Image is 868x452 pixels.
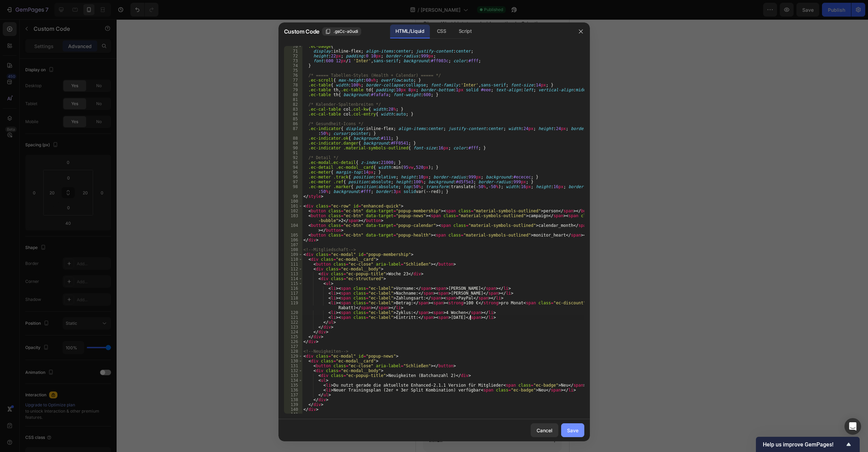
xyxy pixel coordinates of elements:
div: 102 [284,209,302,213]
div: 136 [284,388,302,393]
div: 106 [284,238,302,242]
div: 109 [284,252,302,257]
div: 120 [284,310,302,315]
button: Save [561,423,584,437]
div: HTML/Liquid [390,25,430,38]
p: Download [46,311,71,319]
div: 75 [284,68,302,73]
span: – [137,48,139,54]
div: 133 [284,373,302,378]
div: 140 [284,407,302,412]
strong: WEITERE INFORMATIONEN [8,366,97,393]
div: 104 [284,223,302,233]
div: 76 [284,73,302,78]
div: 138 [284,397,302,402]
p: Inhalt [13,418,27,424]
div: Open Intercom Messenger [844,418,861,435]
div: 72 [284,54,302,58]
div: 117 [284,291,302,296]
div: 121 [284,315,302,320]
div: Cancel [537,427,552,434]
div: 141 [284,412,302,417]
div: 114 [284,276,302,281]
div: 78 [284,83,302,87]
p: Publish the page to see the content. [7,123,146,130]
div: 107 [284,242,302,247]
div: 126 [284,339,302,344]
div: 127 [284,344,302,349]
p: Dein steht jederzeit zum Download bereitet. [110,325,203,339]
div: 112 [284,267,302,271]
div: CSS [431,25,452,38]
div: 77 [284,78,302,83]
div: 94 [284,165,302,170]
div: 132 [284,368,302,373]
p: Dein steht jederzeit zum Download bereitet. [8,325,101,346]
div: 88 [284,136,302,141]
div: 100 [284,199,302,204]
div: 97 [284,179,302,184]
strong: Bitte beachte, dass dieser Wert nur theoretisch errechnet wurde [8,16,128,29]
span: Um Ersteres kümmere ich mich. [8,190,86,197]
span: .gsCc-a0udi [334,28,358,35]
p: Dieser Wert bietet uns beiden optimale Orientierung, um Schlüsse über deinen Fortschritt zu ziehen. [8,1,146,30]
img: image_demo.jpg [109,210,204,305]
div: 125 [284,334,302,339]
span: Um zweiteres [8,197,42,204]
div: 130 [284,359,302,363]
div: 111 [284,262,302,267]
div: Save [567,427,578,434]
div: 135 [284,383,302,388]
div: 96 [284,175,302,179]
div: 110 [284,257,302,262]
span: Kontinuierlicher Fortschritt funktioniert nur mit präziser Planung und Kontinuität. [8,176,144,190]
span: Help us improve GemPages! [763,441,844,448]
div: 93 [284,160,302,165]
img: image_demo.jpg [7,210,102,305]
strong: wir beide - als Team. [42,197,94,204]
span: Alles, was du [8,397,40,404]
button: Show survey - Help us improve GemPages! [763,440,853,449]
div: 89 [284,141,302,146]
div: 113 [284,271,302,276]
div: 123 [284,325,302,330]
div: 79 [284,87,302,92]
div: 99 [284,194,302,199]
strong: individueller Ernährungsplan [25,325,96,332]
div: 118 [284,296,302,301]
div: 134 [284,378,302,383]
strong: individueller Trainingsplan [122,325,189,332]
div: 91 [284,150,302,155]
button: Cancel [531,423,558,437]
p: Download [148,311,173,319]
span: wissen musst. [96,397,131,404]
div: 71 [284,49,302,54]
div: 122 [284,320,302,325]
div: 116 [284,286,302,291]
div: 83 [284,107,302,112]
div: 119 [284,301,302,310]
span: und nicht hunderprozentig akkurat ist. [50,23,144,29]
div: 92 [284,155,302,160]
strong: rund um dein Training [40,397,94,404]
div: 81 [284,97,302,102]
div: 90 [284,146,302,150]
div: Custom Code [9,108,38,114]
button: .gsCc-a0udi [322,27,361,36]
div: 87 [284,126,302,136]
div: 103 [284,213,302,223]
div: 86 [284,121,302,126]
div: 95 [284,170,302,175]
div: 98 [284,184,302,194]
div: Verlauf [5,41,148,113]
div: 70 [284,44,302,49]
div: 74 [284,63,302,68]
div: 84 [284,112,302,117]
div: 105 [284,233,302,238]
div: 101 [284,204,302,209]
div: 115 [284,281,302,286]
div: 131 [284,363,302,368]
strong: TRAINING [8,150,31,156]
span: Custom Code [284,27,319,36]
div: 108 [284,247,302,252]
